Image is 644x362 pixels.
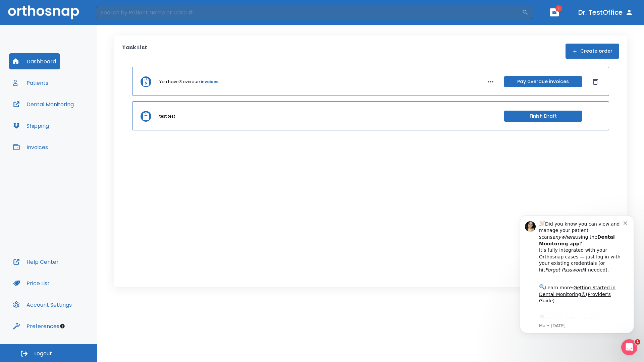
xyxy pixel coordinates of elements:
[9,53,60,69] button: Dashboard
[9,275,54,291] button: Price List
[159,79,200,85] p: You have 3 overdue
[566,44,619,59] button: Create order
[201,79,218,85] a: invoices
[9,75,52,91] button: Patients
[635,339,640,345] span: 1
[34,350,52,357] span: Logout
[621,339,637,355] iframe: Intercom live chat
[59,323,65,329] div: Tooltip anchor
[9,297,76,313] button: Account Settings
[590,76,601,87] button: Dismiss
[510,207,644,359] iframe: Intercom notifications message
[576,6,636,18] button: Dr. TestOffice
[9,139,52,155] button: Invoices
[159,113,175,119] p: test test
[8,5,79,19] img: Orthosnap
[96,6,522,19] input: Search by Patient Name or Case #
[9,96,78,112] button: Dental Monitoring
[9,318,63,334] button: Preferences
[9,254,63,270] button: Help Center
[504,76,582,87] button: Pay overdue invoices
[122,44,147,59] p: Task List
[504,111,582,122] button: Finish Draft
[9,118,53,134] button: Shipping
[555,5,562,12] span: 1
